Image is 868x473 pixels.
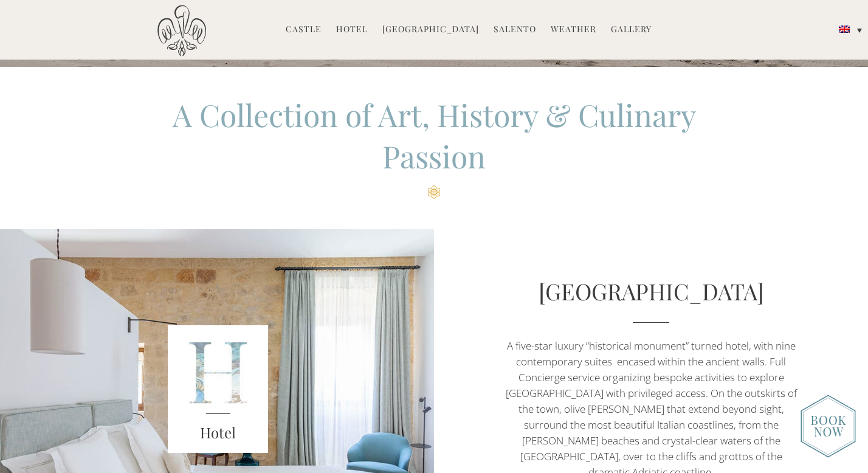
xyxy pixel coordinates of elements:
a: Hotel [336,23,368,37]
img: English [839,26,850,33]
img: Unknown-5.jpeg [168,325,269,453]
a: Weather [551,23,596,37]
a: Salento [494,23,536,37]
a: [GEOGRAPHIC_DATA] [539,276,764,306]
span: A Collection of Art, History & Culinary Passion [173,94,696,176]
h3: Hotel [168,422,269,444]
a: Castle [286,23,322,37]
a: [GEOGRAPHIC_DATA] [382,23,479,37]
a: Gallery [611,23,652,37]
img: Castello di Ugento [157,5,206,57]
img: new-booknow.png [801,395,856,458]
